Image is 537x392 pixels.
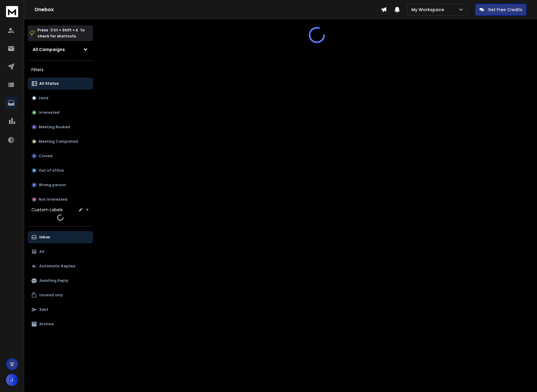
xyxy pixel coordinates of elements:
p: All Status [39,81,59,86]
p: Closed [39,154,53,158]
button: Meeting Completed [28,135,93,148]
p: Sent [39,307,48,312]
p: Automatic Replies [39,264,75,269]
button: Sent [28,304,93,316]
p: Archive [39,322,54,327]
span: Ctrl + Shift + k [50,27,79,33]
p: Inbox [39,235,50,240]
p: Meeting Completed [39,139,78,144]
p: Lead [39,96,48,100]
button: All [28,246,93,258]
button: All Status [28,78,93,90]
p: Press to check for shortcuts. [37,27,85,39]
button: Unread only [28,289,93,301]
p: Not Interested [39,197,67,202]
button: J [6,374,18,386]
button: Awaiting Reply [28,275,93,287]
p: My Workspace [411,7,446,13]
h3: Filters [28,65,93,74]
img: logo [6,6,18,17]
button: Lead [28,92,93,104]
p: Unread only [39,293,63,298]
button: Inbox [28,231,93,243]
p: Interested [39,110,59,115]
p: All [39,249,44,254]
button: Not Interested [28,193,93,206]
button: All Campaigns [28,43,93,56]
button: Archive [28,318,93,330]
button: Out of office [28,164,93,177]
p: Wrong person [39,183,66,187]
h1: All Campaigns [33,46,65,53]
button: Interested [28,107,93,119]
button: Wrong person [28,179,93,191]
p: Get Free Credits [488,7,522,13]
h1: Onebox [34,6,381,13]
button: Closed [28,150,93,162]
p: Meeting Booked [39,125,70,129]
button: Get Free Credits [475,4,526,16]
p: Out of office [39,168,64,173]
h3: Custom Labels [31,207,63,213]
p: Awaiting Reply [39,278,68,283]
button: Meeting Booked [28,121,93,133]
button: Automatic Replies [28,260,93,272]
